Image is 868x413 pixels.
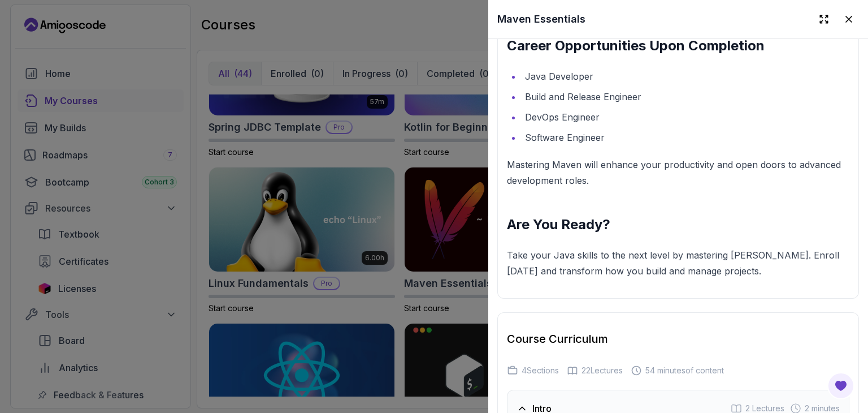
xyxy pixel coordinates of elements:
[507,331,849,347] h2: Course Curriculum
[522,89,849,105] li: Build and Release Engineer
[522,68,849,84] li: Java Developer
[522,109,849,125] li: DevOps Engineer
[522,130,849,145] li: Software Engineer
[581,365,623,376] span: 22 Lectures
[814,9,834,29] button: Expand drawer
[507,157,849,188] p: Mastering Maven will enhance your productivity and open doors to advanced development roles.
[645,365,724,376] span: 54 minutes of content
[507,216,849,234] h2: Are You Ready?
[827,372,854,399] button: Open Feedback Button
[507,247,849,279] p: Take your Java skills to the next level by mastering [PERSON_NAME]. Enroll [DATE] and transform h...
[507,37,849,55] h2: Career Opportunities Upon Completion
[522,365,559,376] span: 4 Sections
[497,11,585,27] h2: Maven Essentials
